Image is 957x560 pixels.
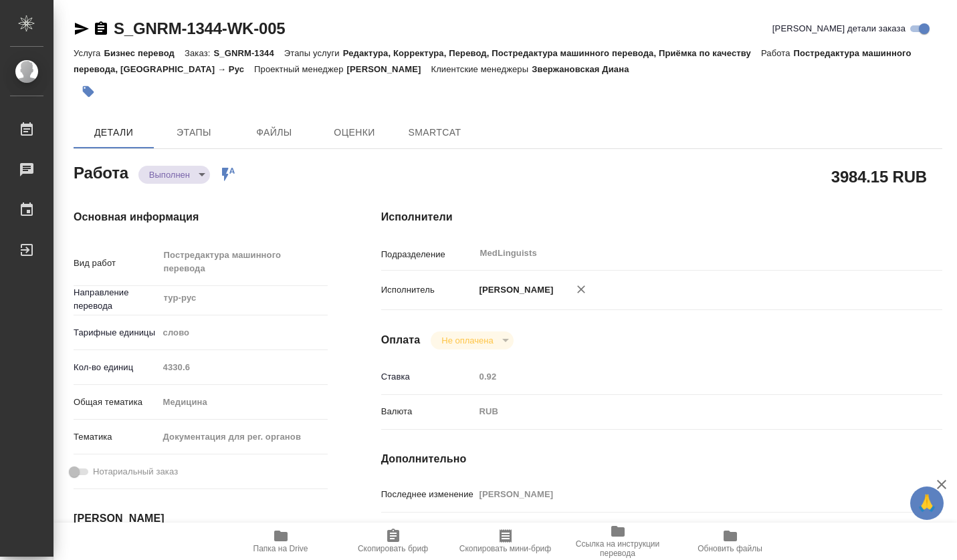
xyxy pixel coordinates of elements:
span: Скопировать мини-бриф [459,544,551,553]
h2: Работа [74,160,128,184]
p: Последнее изменение [381,488,475,501]
input: Пустое поле [158,358,328,377]
button: Добавить тэг [74,77,103,106]
p: [PERSON_NAME] [475,283,554,297]
button: Выполнен [145,169,194,180]
h4: [PERSON_NAME] [74,511,328,527]
h4: Дополнительно [381,451,942,467]
div: Выполнен [138,166,210,184]
p: Звержановская Диана [532,64,639,74]
div: слово [158,321,328,344]
a: S_GNRM-1344-WK-005 [114,19,285,37]
p: Проектный менеджер [254,64,346,74]
span: Нотариальный заказ [93,465,178,478]
div: Документация для рег. органов [158,426,328,448]
button: Папка на Drive [225,523,337,560]
div: Выполнен [431,331,513,349]
p: Направление перевода [74,286,158,313]
button: Скопировать мини-бриф [449,523,562,560]
span: Оценки [322,124,387,141]
p: Тематика [74,430,158,444]
span: Детали [82,124,146,141]
span: Обновить файлы [698,544,762,553]
p: Кол-во единиц [74,361,158,374]
button: Скопировать ссылку [93,21,109,37]
button: Удалить исполнителя [566,275,596,304]
p: Работа [761,48,794,58]
p: Исполнитель [381,283,475,297]
p: Тарифные единицы [74,326,158,339]
p: [PERSON_NAME] [347,64,431,74]
p: Редактура, Корректура, Перевод, Постредактура машинного перевода, Приёмка по качеству [343,48,761,58]
button: 🙏 [910,486,944,520]
p: Общая тематика [74,396,158,409]
h4: Оплата [381,332,421,348]
p: Заказ: [185,48,213,58]
div: RUB [475,400,895,423]
button: Скопировать ссылку для ЯМессенджера [74,21,90,37]
h2: 3984.15 RUB [831,165,927,188]
button: Скопировать бриф [337,523,449,560]
p: Бизнес перевод [104,48,185,58]
p: Валюта [381,405,475,418]
h4: Исполнители [381,209,942,225]
span: [PERSON_NAME] детали заказа [772,22,906,35]
p: Ставка [381,370,475,384]
span: Файлы [242,124,306,141]
button: Ссылка на инструкции перевода [562,523,674,560]
button: Обновить файлы [674,523,786,560]
div: Медицина [158,391,328,414]
span: Ссылка на инструкции перевода [570,539,666,558]
p: Вид работ [74,257,158,270]
input: Пустое поле [475,484,895,504]
p: S_GNRM-1344 [213,48,284,58]
p: Этапы услуги [284,48,343,58]
p: Подразделение [381,248,475,261]
span: Папка на Drive [253,544,308,553]
input: Пустое поле [475,367,895,386]
p: Услуга [74,48,104,58]
button: Не оплачена [437,335,497,346]
span: 🙏 [916,489,938,517]
p: Клиентские менеджеры [431,64,532,74]
span: Этапы [162,124,226,141]
span: Скопировать бриф [358,544,428,553]
h4: Основная информация [74,209,328,225]
span: SmartCat [403,124,467,141]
